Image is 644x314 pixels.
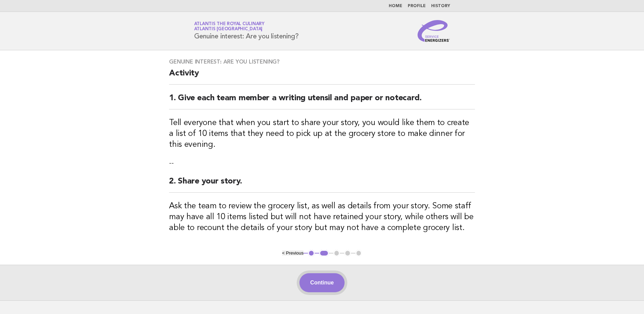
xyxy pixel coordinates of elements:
[299,273,345,292] button: Continue
[169,93,475,109] h2: 1. Give each team member a writing utensil and paper or notecard.
[319,250,329,257] button: 2
[169,118,475,150] h3: Tell everyone that when you start to share your story, you would like them to create a list of 10...
[169,158,475,168] p: --
[431,4,450,8] a: History
[308,250,315,257] button: 1
[169,201,475,233] h3: Ask the team to review the grocery list, as well as details from your story. Some staff may have ...
[408,4,426,8] a: Profile
[418,20,450,42] img: Service Energizers
[389,4,402,8] a: Home
[169,176,475,193] h2: 2. Share your story.
[194,22,299,40] h1: Genuine interest: Are you listening?
[194,27,263,32] span: Atlantis [GEOGRAPHIC_DATA]
[282,250,303,256] button: < Previous
[169,68,475,85] h2: Activity
[169,58,475,65] h3: Genuine interest: Are you listening?
[194,22,264,31] a: Atlantis the Royal CulinaryAtlantis [GEOGRAPHIC_DATA]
